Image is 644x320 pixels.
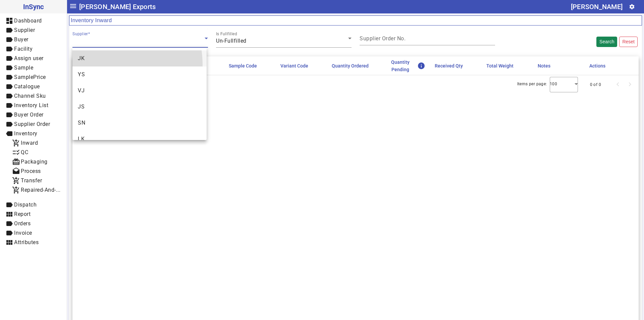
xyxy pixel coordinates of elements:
[78,54,85,62] span: JK
[78,71,85,79] span: YS
[78,87,85,95] span: VJ
[78,103,85,111] span: JS
[78,135,85,143] span: LK
[78,119,85,127] span: SN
